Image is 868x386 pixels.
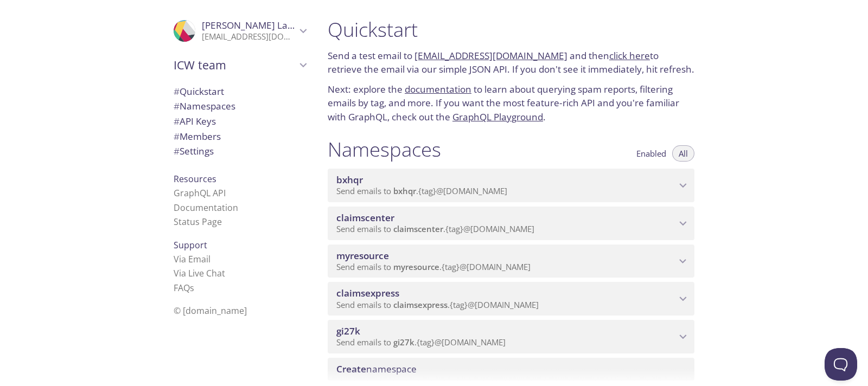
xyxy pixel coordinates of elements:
[174,202,238,214] a: Documentation
[174,267,225,279] a: Via Live Chat
[174,85,180,98] span: #
[174,100,235,112] span: Namespaces
[328,17,694,42] h1: Quickstart
[328,282,694,316] div: claimsexpress namespace
[452,111,543,123] a: GraphQL Playground
[174,145,180,157] span: #
[174,115,180,127] span: #
[174,115,216,127] span: API Keys
[609,49,650,62] a: click here
[393,337,414,348] span: gi27k
[174,187,226,199] a: GraphQL API
[630,145,673,162] button: Enabled
[190,282,194,294] span: s
[165,144,315,159] div: Team Settings
[165,13,315,49] div: Rajesh Lakhinana
[165,84,315,99] div: Quickstart
[174,253,210,265] a: Via Email
[328,169,694,202] div: bxhqr namespace
[174,216,222,228] a: Status Page
[393,299,448,310] span: claimsexpress
[174,130,180,143] span: #
[336,299,539,310] span: Send emails to . {tag} @[DOMAIN_NAME]
[336,185,507,196] span: Send emails to . {tag} @[DOMAIN_NAME]
[336,173,363,186] span: bxhqr
[336,287,399,299] span: claimsexpress
[414,49,567,62] a: [EMAIL_ADDRESS][DOMAIN_NAME]
[328,207,694,240] div: claimscenter namespace
[202,31,296,42] p: [EMAIL_ADDRESS][DOMAIN_NAME]
[336,325,360,337] span: gi27k
[174,173,216,185] span: Resources
[174,130,221,143] span: Members
[328,320,694,353] div: gi27k namespace
[165,99,315,114] div: Namespaces
[328,82,694,124] p: Next: explore the to learn about querying spam reports, filtering emails by tag, and more. If you...
[165,51,315,79] div: ICW team
[174,282,194,294] a: FAQ
[328,245,694,278] div: myresource namespace
[174,239,207,251] span: Support
[336,249,389,262] span: myresource
[202,19,323,31] span: [PERSON_NAME] Lakhinana
[825,348,857,381] iframe: Help Scout Beacon - Open
[328,49,694,76] p: Send a test email to and then to retrieve the email via our simple JSON API. If you don't see it ...
[328,358,694,381] div: Create namespace
[336,223,534,234] span: Send emails to . {tag} @[DOMAIN_NAME]
[336,261,531,272] span: Send emails to . {tag} @[DOMAIN_NAME]
[336,211,394,224] span: claimscenter
[165,114,315,129] div: API Keys
[393,261,439,272] span: myresource
[393,223,443,234] span: claimscenter
[174,305,247,317] span: © [DOMAIN_NAME]
[174,145,214,157] span: Settings
[672,145,694,162] button: All
[336,337,506,348] span: Send emails to . {tag} @[DOMAIN_NAME]
[174,100,180,112] span: #
[393,185,416,196] span: bxhqr
[165,129,315,144] div: Members
[174,85,224,98] span: Quickstart
[405,83,471,95] a: documentation
[174,57,296,73] span: ICW team
[328,137,441,162] h1: Namespaces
